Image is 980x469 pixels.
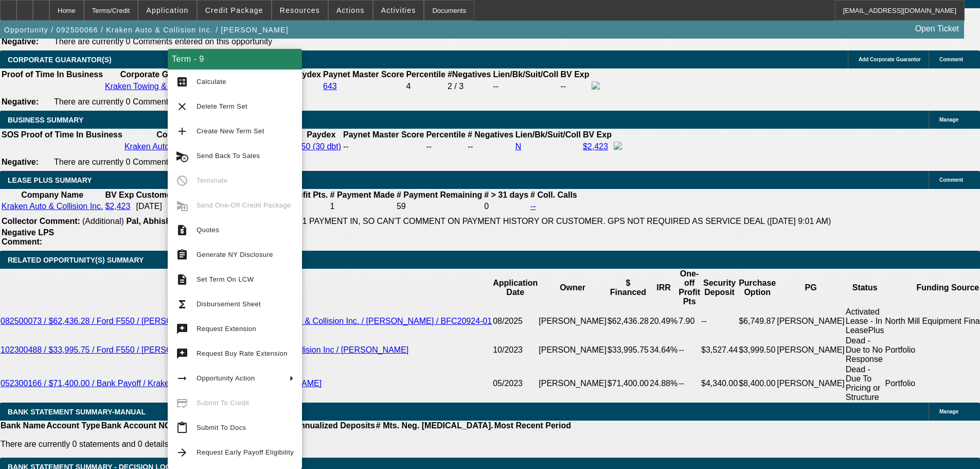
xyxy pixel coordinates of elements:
[21,190,83,199] b: Company Name
[292,70,321,79] b: Paydex
[176,446,188,459] mat-icon: arrow_forward
[592,81,600,90] img: facebook-icon.png
[8,408,146,416] span: BANK STATEMENT SUMMARY-MANUAL
[376,421,494,431] th: # Mts. Neg. [MEDICAL_DATA].
[185,217,831,225] span: IT IS A NEW DEAL WITH JUST 1 PAYMENT IN, SO CAN'T COMMENT ON PAYMENT HISTORY OR CUSTOMER. GPS NOT...
[323,82,337,91] a: 643
[168,49,302,70] div: Term - 9
[2,228,54,246] b: Negative LPS Comment:
[54,97,272,106] span: There are currently 0 Comments entered on this opportunity
[468,142,513,151] div: --
[561,70,590,79] b: BV Exp
[939,117,958,123] span: Manage
[138,1,196,20] button: Application
[8,56,112,64] span: CORPORATE GUARANTOR(S)
[307,130,335,139] b: Paydex
[939,409,958,414] span: Manage
[515,130,581,139] b: Lien/Bk/Suit/Coll
[492,269,538,307] th: Application Date
[330,201,395,212] td: 1
[197,275,254,283] span: Set Term On LCW
[2,97,39,106] b: Negative:
[448,70,491,79] b: #Negatives
[492,336,538,364] td: 10/2023
[280,6,320,14] span: Resources
[845,307,885,336] td: Activated Lease - In LeasePlus
[105,202,130,211] a: $2,423
[176,323,188,335] mat-icon: try
[583,130,612,139] b: BV Exp
[560,81,590,92] td: --
[911,20,963,38] a: Open Ticket
[1,70,103,80] th: Proof of Time In Business
[939,177,963,183] span: Comment
[105,82,217,91] a: Kraken Towing & Recovery Inc
[176,372,188,385] mat-icon: arrow_right_alt
[373,1,424,20] button: Activities
[583,142,608,151] a: $2,423
[678,364,701,403] td: --
[4,26,289,34] span: Opportunity / 092500066 / Kraken Auto & Collision Inc. / [PERSON_NAME]
[484,201,529,212] td: 0
[494,421,572,431] th: Most Recent Period
[538,364,607,403] td: [PERSON_NAME]
[649,307,678,336] td: 20.49%
[156,130,194,139] b: Company
[21,130,123,140] th: Proof of Time In Business
[397,190,482,199] b: # Payment Remaining
[426,130,465,139] b: Percentile
[2,217,80,225] b: Collector Comment:
[468,130,513,139] b: # Negatives
[272,1,328,20] button: Resources
[8,176,92,184] span: LEASE PLUS SUMMARY
[701,336,738,364] td: $3,527.44
[738,364,776,403] td: $8,400.00
[176,298,188,310] mat-icon: functions
[939,57,963,62] span: Comment
[198,1,271,20] button: Credit Package
[1,440,571,449] p: There are currently 0 statements and 0 details entered on this opportunity
[614,142,622,150] img: facebook-icon.png
[530,190,577,199] b: # Coll. Calls
[845,364,885,403] td: Dead - Due To Pricing or Structure
[859,57,921,62] span: Add Corporate Guarantor
[493,70,558,79] b: Lien/Bk/Suit/Coll
[323,70,404,79] b: Paynet Master Score
[46,421,101,431] th: Account Type
[176,422,188,434] mat-icon: content_paste
[124,142,226,151] a: Kraken Auto & Collision Inc.
[176,125,188,137] mat-icon: add
[176,100,188,113] mat-icon: clear
[176,273,188,286] mat-icon: description
[530,202,536,211] a: --
[146,6,188,14] span: Application
[330,190,395,199] b: # Payment Made
[701,307,738,336] td: --
[1,317,492,325] a: 082500073 / $62,436.28 / Ford F550 / [PERSON_NAME] Equipment / Kraken Auto & Collision Inc. / [PE...
[538,307,607,336] td: [PERSON_NAME]
[8,256,144,264] span: RELATED OPPORTUNITY(S) SUMMARY
[197,102,247,110] span: Delete Term Set
[293,421,375,431] th: Annualized Deposits
[406,82,445,91] div: 4
[406,70,445,79] b: Percentile
[484,190,528,199] b: # > 31 days
[197,350,288,357] span: Request Buy Rate Extension
[538,336,607,364] td: [PERSON_NAME]
[105,190,134,199] b: BV Exp
[678,269,701,307] th: One-off Profit Pts
[2,158,39,166] b: Negative:
[1,345,408,354] a: 102300488 / $33,995.75 / Ford F550 / [PERSON_NAME] Auto / Kraken Auto & Collision Inc / [PERSON_N...
[292,81,322,92] td: --
[136,190,199,199] b: Customer Since
[845,336,885,364] td: Dead - Due to No Response
[396,201,483,212] td: 59
[197,78,226,85] span: Calculate
[845,269,885,307] th: Status
[776,307,845,336] td: [PERSON_NAME]
[1,379,322,388] a: 052300166 / $71,400.00 / Bank Payoff / Kraken Auto & Collision Inc / [PERSON_NAME]
[197,152,260,160] span: Send Back To Sales
[492,307,538,336] td: 08/2025
[135,201,199,212] td: [DATE]
[176,150,188,162] mat-icon: cancel_schedule_send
